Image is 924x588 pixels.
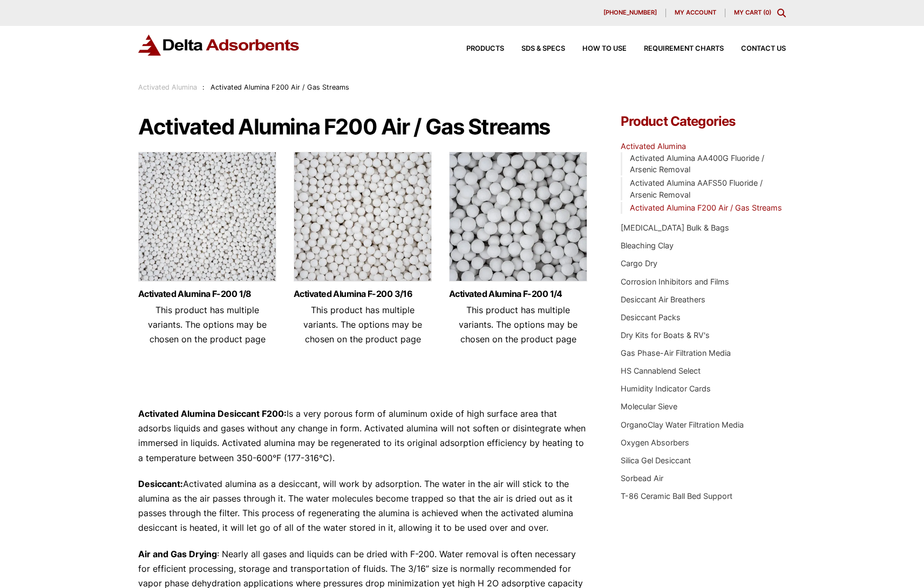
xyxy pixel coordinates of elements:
[294,289,432,299] a: Activated Alumina F-200 3/16
[621,438,689,447] a: Oxygen Absorbers
[644,45,724,52] span: Requirement Charts
[148,305,267,344] span: This product has multiple variants. The options may be chosen on the product page
[741,45,786,52] span: Contact Us
[210,83,349,91] span: Activated Alumina F200 Air / Gas Streams
[630,203,782,212] a: Activated Alumina F200 Air / Gas Streams
[777,9,786,17] div: Toggle Modal Content
[724,45,786,52] a: Contact Us
[459,305,577,344] span: This product has multiple variants. The options may be chosen on the product page
[138,477,588,536] p: Activated alumina as a desiccant, will work by adsorption. The water in the air will stick to the...
[621,474,663,483] a: Sorbead Air
[621,115,786,128] h4: Product Categories
[138,289,276,299] a: Activated Alumina F-200 1/8
[582,45,627,52] span: How to Use
[621,402,677,411] a: Molecular Sieve
[138,408,287,419] strong: Activated Alumina Desiccant F200:
[138,549,217,559] strong: Air and Gas Drying
[449,289,587,299] a: Activated Alumina F-200 1/4
[621,348,731,357] a: Gas Phase-Air Filtration Media
[202,83,205,91] span: :
[627,45,724,52] a: Requirement Charts
[521,45,565,52] span: SDS & SPECS
[621,313,681,322] a: Desiccant Packs
[666,9,725,17] a: My account
[138,83,197,91] a: Activated Alumina
[565,45,627,52] a: How to Use
[621,295,705,304] a: Desiccant Air Breathers
[138,478,183,489] strong: Desiccant:
[621,277,729,286] a: Corrosion Inhibitors and Films
[303,305,422,344] span: This product has multiple variants. The options may be chosen on the product page
[621,420,744,429] a: OrganoClay Water Filtration Media
[138,407,588,465] p: Is a very porous form of aluminum oxide of high surface area that adsorbs liquids and gases witho...
[138,35,300,56] img: Delta Adsorbents
[595,9,666,17] a: [PHONE_NUMBER]
[621,491,732,501] a: T-86 Ceramic Ball Bed Support
[630,178,763,199] a: Activated Alumina AAFS50 Fluoride / Arsenic Removal
[621,330,710,340] a: Dry Kits for Boats & RV's
[630,153,764,174] a: Activated Alumina AA400G Fluoride / Arsenic Removal
[621,223,729,232] a: [MEDICAL_DATA] Bulk & Bags
[621,141,686,151] a: Activated Alumina
[138,115,588,139] h1: Activated Alumina F200 Air / Gas Streams
[675,10,716,16] span: My account
[621,384,711,393] a: Humidity Indicator Cards
[504,45,565,52] a: SDS & SPECS
[765,9,769,16] span: 0
[621,456,691,465] a: Silica Gel Desiccant
[603,10,657,16] span: [PHONE_NUMBER]
[734,9,771,16] a: My Cart (0)
[621,241,674,250] a: Bleaching Clay
[621,259,657,268] a: Cargo Dry
[449,45,504,52] a: Products
[466,45,504,52] span: Products
[621,366,701,375] a: HS Cannablend Select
